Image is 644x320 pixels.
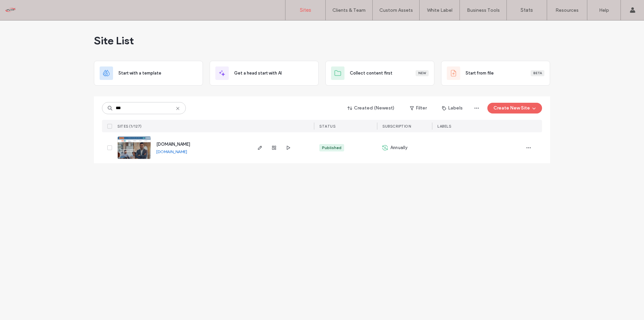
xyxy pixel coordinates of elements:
[94,34,134,47] span: Site List
[156,149,187,154] a: [DOMAIN_NAME]
[416,70,429,76] div: New
[531,70,544,76] div: Beta
[441,61,550,86] div: Start from fileBeta
[350,70,392,77] span: Collect content first
[118,70,161,77] span: Start with a template
[555,7,579,13] label: Resources
[210,61,319,86] div: Get a head start with AI
[437,124,451,129] span: LABELS
[94,61,203,86] div: Start with a template
[382,124,411,129] span: SUBSCRIPTION
[156,142,190,147] a: [DOMAIN_NAME]
[467,7,500,13] label: Business Tools
[332,7,366,13] label: Clients & Team
[403,103,433,113] button: Filter
[487,103,542,113] button: Create New Site
[379,7,413,13] label: Custom Assets
[319,124,335,129] span: STATUS
[521,7,533,13] label: Stats
[427,7,452,13] label: White Label
[342,103,400,113] button: Created (Newest)
[234,70,282,77] span: Get a head start with AI
[436,103,469,113] button: Labels
[599,7,609,13] label: Help
[300,7,311,13] label: Sites
[325,61,434,86] div: Collect content firstNew
[322,145,341,151] div: Published
[15,5,29,11] span: Help
[390,144,408,151] span: Annually
[466,70,494,77] span: Start from file
[117,124,142,129] span: SITES (1/127)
